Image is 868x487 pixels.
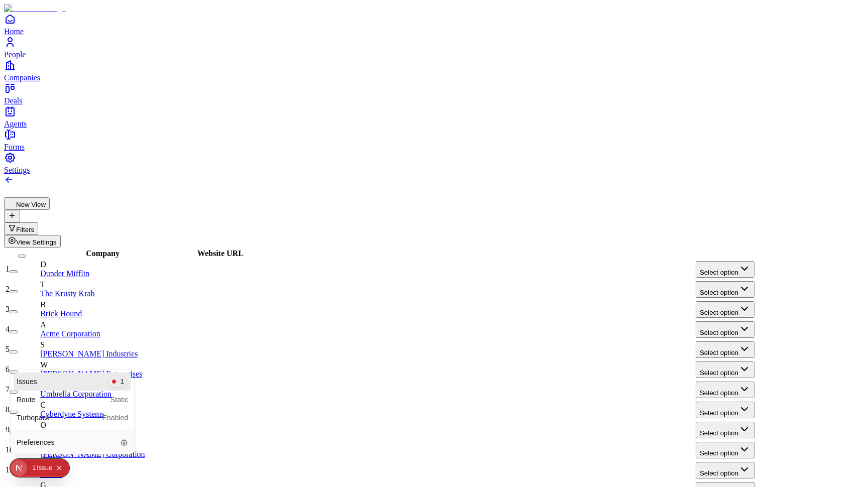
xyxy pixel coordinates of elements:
[86,249,120,258] span: Company
[4,222,864,235] div: Open natural language filter
[40,450,145,458] a: [PERSON_NAME] Corporation
[40,260,158,269] div: D
[6,345,10,353] span: 5
[6,365,10,374] span: 6
[197,249,244,258] span: Website URL
[6,465,13,474] span: 11
[6,265,10,273] span: 1
[6,405,10,414] span: 8
[6,325,10,333] span: 4
[6,305,10,313] span: 3
[40,289,94,298] a: The Krusty Krab
[40,309,82,318] a: Brick Hound
[4,152,864,174] a: Settings
[4,36,864,59] a: People
[4,13,864,36] a: Home
[40,340,158,349] div: S
[4,73,40,82] span: Companies
[40,349,138,358] a: [PERSON_NAME] Industries
[4,235,61,248] button: View Settings
[6,385,10,394] span: 7
[6,285,10,293] span: 2
[4,50,26,59] span: People
[4,96,22,105] span: Deals
[4,197,50,210] button: New View
[4,119,27,128] span: Agents
[4,27,24,36] span: Home
[4,59,864,82] a: Companies
[4,222,38,235] button: Open natural language filter
[40,269,89,278] a: Dunder Mifflin
[40,280,158,289] div: T
[4,4,66,13] img: Item Brain Logo
[16,238,57,246] span: View Settings
[4,166,30,174] span: Settings
[40,360,158,370] div: W
[4,82,864,105] a: Deals
[4,105,864,128] a: Agents
[6,445,14,454] span: 10
[6,425,10,434] span: 9
[4,129,864,151] a: Forms
[40,320,158,329] div: A
[40,329,100,338] a: Acme Corporation
[40,300,158,309] div: B
[4,143,25,151] span: Forms
[40,461,158,470] div: I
